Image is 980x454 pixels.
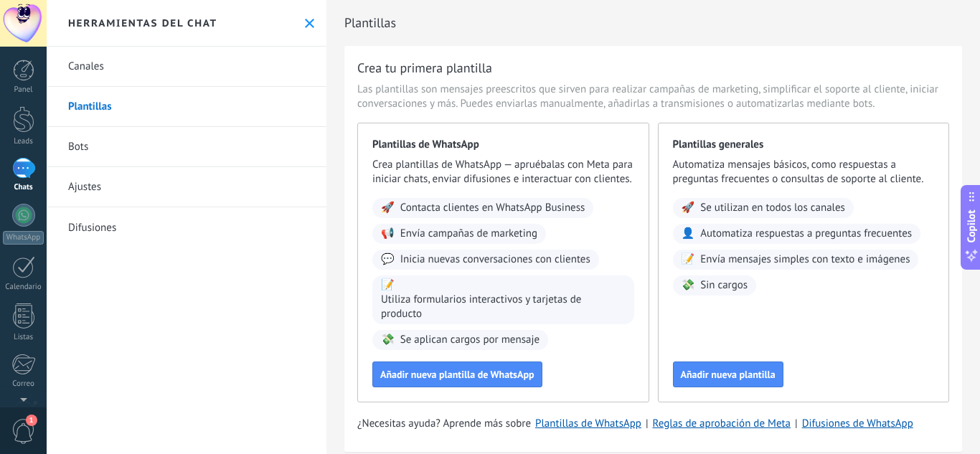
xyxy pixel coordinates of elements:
[3,283,44,292] div: Calendario
[400,333,540,347] span: Se aplican cargos por mensaje
[673,138,935,152] span: Plantillas generales
[381,333,395,347] span: 💸
[372,158,634,186] span: Crea plantillas de WhatsApp — apruébalas con Meta para iniciar chats, enviar difusiones e interac...
[47,47,326,87] a: Canales
[964,209,979,242] span: Copilot
[400,227,537,241] span: Envía campañas de marketing
[68,16,217,29] h2: Herramientas del chat
[357,59,492,77] h3: Crea tu primera plantilla
[682,201,695,215] span: 🚀
[682,227,695,241] span: 👤
[535,417,641,430] a: Plantillas de WhatsApp
[381,293,626,321] span: Utiliza formularios interactivos y tarjetas de producto
[47,207,326,247] a: Difusiones
[802,417,913,430] a: Difusiones de WhatsApp
[3,85,44,95] div: Panel
[47,167,326,207] a: Ajustes
[380,369,534,379] span: Añadir nueva plantilla de WhatsApp
[682,278,695,293] span: 💸
[357,82,949,111] span: Las plantillas son mensajes preescritos que sirven para realizar campañas de marketing, simplific...
[400,201,585,215] span: Contacta clientes en WhatsApp Business
[26,415,37,426] span: 1
[673,158,935,186] span: Automatiza mensajes básicos, como respuestas a preguntas frecuentes o consultas de soporte al cli...
[372,138,634,152] span: Plantillas de WhatsApp
[3,231,44,245] div: WhatsApp
[47,87,326,127] a: Plantillas
[653,417,791,430] a: Reglas de aprobación de Meta
[3,333,44,342] div: Listas
[381,278,395,293] span: 📝
[400,252,590,267] span: Inicia nuevas conversaciones con clientes
[381,252,395,267] span: 💬
[47,127,326,167] a: Bots
[700,278,748,293] span: Sin cargos
[381,201,395,215] span: 🚀
[682,252,695,267] span: 📝
[700,201,845,215] span: Se utilizan en todos los canales
[357,417,949,431] div: | |
[681,369,776,379] span: Añadir nueva plantilla
[372,361,542,387] button: Añadir nueva plantilla de WhatsApp
[357,417,531,431] span: ¿Necesitas ayuda? Aprende más sobre
[3,379,44,389] div: Correo
[700,227,912,241] span: Automatiza respuestas a preguntas frecuentes
[3,137,44,146] div: Leads
[673,361,783,387] button: Añadir nueva plantilla
[381,227,395,241] span: 📢
[344,9,962,37] h2: Plantillas
[3,183,44,192] div: Chats
[700,252,910,267] span: Envía mensajes simples con texto e imágenes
